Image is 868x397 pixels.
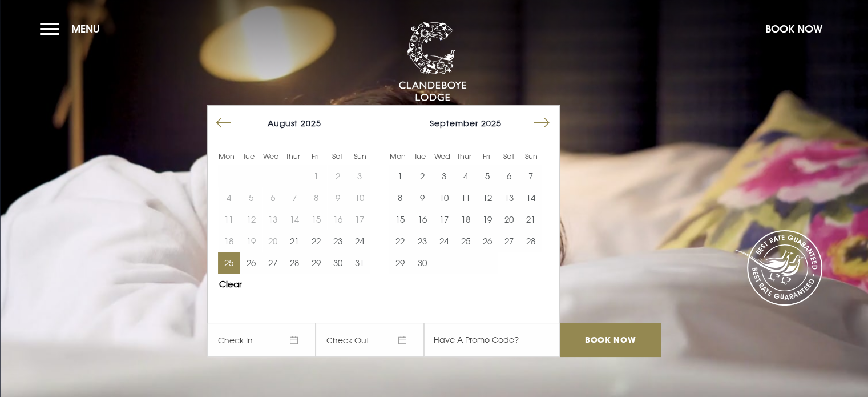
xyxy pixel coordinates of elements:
td: Choose Thursday, September 4, 2025 as your start date. [455,165,477,187]
button: 1 [389,165,411,187]
td: Choose Tuesday, September 23, 2025 as your start date. [411,230,433,252]
span: September [430,118,478,128]
button: 11 [455,187,477,208]
span: August [268,118,298,128]
td: Choose Tuesday, September 30, 2025 as your start date. [411,252,433,274]
td: Choose Sunday, September 21, 2025 as your start date. [520,208,542,230]
button: 4 [455,165,477,187]
button: 22 [389,230,411,252]
button: 25 [218,252,240,274]
button: 26 [477,230,498,252]
td: Choose Sunday, August 24, 2025 as your start date. [349,230,370,252]
button: 8 [389,187,411,208]
button: 15 [389,208,411,230]
td: Choose Saturday, September 6, 2025 as your start date. [498,165,520,187]
button: 16 [411,208,433,230]
td: Choose Tuesday, September 2, 2025 as your start date. [411,165,433,187]
td: Choose Saturday, September 13, 2025 as your start date. [498,187,520,208]
button: 28 [520,230,542,252]
td: Choose Sunday, September 7, 2025 as your start date. [520,165,542,187]
td: Choose Wednesday, September 10, 2025 as your start date. [433,187,455,208]
span: Menu [71,22,100,35]
td: Choose Friday, September 26, 2025 as your start date. [477,230,498,252]
td: Choose Monday, September 8, 2025 as your start date. [389,187,411,208]
button: 21 [284,230,305,252]
td: Choose Saturday, September 27, 2025 as your start date. [498,230,520,252]
td: Choose Wednesday, September 17, 2025 as your start date. [433,208,455,230]
td: Choose Friday, September 19, 2025 as your start date. [477,208,498,230]
button: 9 [411,187,433,208]
td: Choose Thursday, September 11, 2025 as your start date. [455,187,477,208]
button: 26 [240,252,261,274]
td: Choose Monday, August 25, 2025 as your start date. [218,252,240,274]
td: Choose Sunday, August 31, 2025 as your start date. [349,252,370,274]
td: Choose Thursday, August 28, 2025 as your start date. [284,252,305,274]
span: 2025 [301,118,321,128]
button: 12 [477,187,498,208]
button: 20 [498,208,520,230]
td: Choose Thursday, August 21, 2025 as your start date. [284,230,305,252]
td: Choose Tuesday, September 16, 2025 as your start date. [411,208,433,230]
button: 29 [389,252,411,274]
span: Check In [207,323,316,357]
button: 30 [327,252,349,274]
button: 23 [411,230,433,252]
button: 6 [498,165,520,187]
td: Choose Tuesday, August 26, 2025 as your start date. [240,252,261,274]
td: Choose Friday, September 5, 2025 as your start date. [477,165,498,187]
button: 30 [411,252,433,274]
button: 31 [349,252,370,274]
button: 29 [305,252,327,274]
button: 23 [327,230,349,252]
td: Choose Thursday, September 18, 2025 as your start date. [455,208,477,230]
button: 13 [498,187,520,208]
span: Check Out [316,323,424,357]
button: 27 [262,252,284,274]
td: Choose Monday, September 1, 2025 as your start date. [389,165,411,187]
td: Choose Monday, September 15, 2025 as your start date. [389,208,411,230]
input: Book Now [560,323,660,357]
button: Clear [219,280,242,288]
button: Move forward to switch to the next month. [531,112,552,134]
button: 22 [305,230,327,252]
td: Choose Monday, September 29, 2025 as your start date. [389,252,411,274]
button: 2 [411,165,433,187]
button: 18 [455,208,477,230]
button: Move backward to switch to the previous month. [213,112,235,134]
td: Choose Tuesday, September 9, 2025 as your start date. [411,187,433,208]
button: 3 [433,165,455,187]
button: 14 [520,187,542,208]
button: 5 [477,165,498,187]
td: Choose Wednesday, September 24, 2025 as your start date. [433,230,455,252]
button: 21 [520,208,542,230]
td: Choose Friday, September 12, 2025 as your start date. [477,187,498,208]
button: 27 [498,230,520,252]
button: 24 [349,230,370,252]
td: Choose Thursday, September 25, 2025 as your start date. [455,230,477,252]
td: Choose Saturday, August 30, 2025 as your start date. [327,252,349,274]
button: 10 [433,187,455,208]
td: Choose Sunday, September 28, 2025 as your start date. [520,230,542,252]
button: 7 [520,165,542,187]
td: Choose Wednesday, August 27, 2025 as your start date. [262,252,284,274]
img: Clandeboye Lodge [398,22,467,102]
td: Choose Friday, August 29, 2025 as your start date. [305,252,327,274]
button: 19 [477,208,498,230]
button: 24 [433,230,455,252]
input: Have A Promo Code? [424,323,560,357]
button: 28 [284,252,305,274]
td: Choose Wednesday, September 3, 2025 as your start date. [433,165,455,187]
td: Choose Saturday, September 20, 2025 as your start date. [498,208,520,230]
button: 17 [433,208,455,230]
td: Choose Sunday, September 14, 2025 as your start date. [520,187,542,208]
button: 25 [455,230,477,252]
td: Choose Monday, September 22, 2025 as your start date. [389,230,411,252]
button: Book Now [760,17,828,41]
td: Choose Friday, August 22, 2025 as your start date. [305,230,327,252]
td: Choose Saturday, August 23, 2025 as your start date. [327,230,349,252]
span: 2025 [481,118,502,128]
button: Menu [40,17,106,41]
